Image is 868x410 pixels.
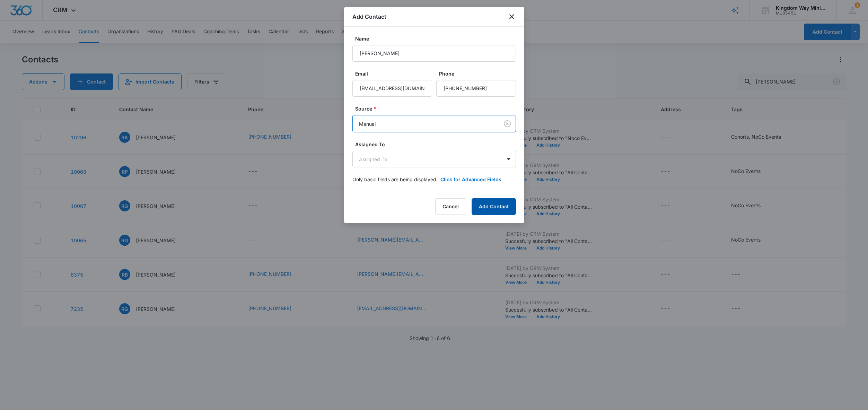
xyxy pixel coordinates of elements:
label: Assigned To [355,141,519,148]
button: Cancel [435,198,466,215]
button: Click for Advanced Fields [440,176,501,183]
button: Add Contact [472,198,516,215]
label: Name [355,35,519,42]
h1: Add Contact [352,12,386,21]
label: Source [355,105,519,112]
label: Email [355,70,435,77]
p: Only basic fields are being displayed. [352,176,438,183]
input: Phone [436,80,516,97]
input: Name [352,45,516,62]
button: Clear [502,118,513,129]
input: Email [352,80,432,97]
button: close [508,12,516,21]
label: Phone [439,70,519,77]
